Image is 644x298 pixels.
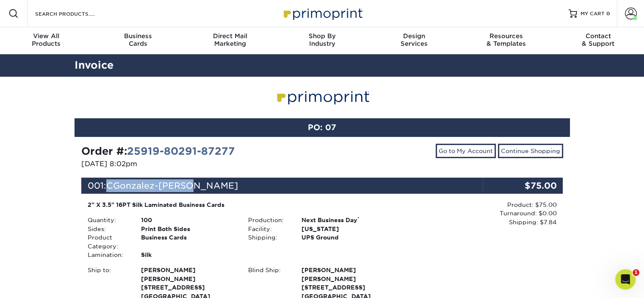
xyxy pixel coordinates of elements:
[184,27,276,54] a: Direct MailMarketing
[295,225,402,233] div: [US_STATE]
[606,11,610,17] span: 0
[141,266,235,274] span: [PERSON_NAME]
[580,10,605,17] span: MY CART
[135,251,242,259] div: Silk
[92,32,184,40] span: Business
[81,159,316,169] p: [DATE] 8:02pm
[295,233,402,242] div: UPS Ground
[276,27,368,54] a: Shop ByIndustry
[81,145,235,157] strong: Order #:
[436,144,496,158] a: Go to My Account
[273,86,372,108] img: Primoprint
[498,144,563,158] a: Continue Shopping
[135,233,242,251] div: Business Cards
[276,32,368,47] div: Industry
[280,4,365,22] img: Primoprint
[106,181,238,191] span: CGonzalez-[PERSON_NAME]
[460,27,552,54] a: Resources& Templates
[301,275,396,283] span: [PERSON_NAME]
[368,32,460,40] span: Design
[301,283,396,292] span: [STREET_ADDRESS]
[276,32,368,40] span: Shop By
[81,216,135,224] div: Quantity:
[368,32,460,47] div: Services
[460,32,552,40] span: Resources
[135,216,242,224] div: 100
[81,225,135,233] div: Sides:
[75,118,570,137] div: PO: 07
[184,32,276,40] span: Direct Mail
[141,275,235,283] span: [PERSON_NAME]
[552,32,644,47] div: & Support
[92,32,184,47] div: Cards
[483,178,563,194] div: $75.00
[615,269,636,290] iframe: Intercom live chat
[127,145,235,157] a: 25919-80291-87277
[68,58,576,73] h2: Invoice
[368,27,460,54] a: DesignServices
[552,27,644,54] a: Contact& Support
[88,201,396,209] div: 2" X 3.5" 16PT Silk Laminated Business Cards
[242,233,295,242] div: Shipping:
[242,216,295,224] div: Production:
[135,225,242,233] div: Print Both Sides
[295,216,402,224] div: Next Business Day
[34,8,117,19] input: SEARCH PRODUCTS.....
[184,32,276,47] div: Marketing
[92,27,184,54] a: BusinessCards
[81,178,483,194] div: 001:
[552,32,644,40] span: Contact
[81,251,135,259] div: Lamination:
[81,233,135,251] div: Product Category:
[460,32,552,47] div: & Templates
[633,269,639,276] span: 1
[402,201,556,226] div: Product: $75.00 Turnaround: $0.00 Shipping: $7.84
[141,283,235,292] span: [STREET_ADDRESS]
[301,266,396,274] span: [PERSON_NAME]
[242,225,295,233] div: Facility:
